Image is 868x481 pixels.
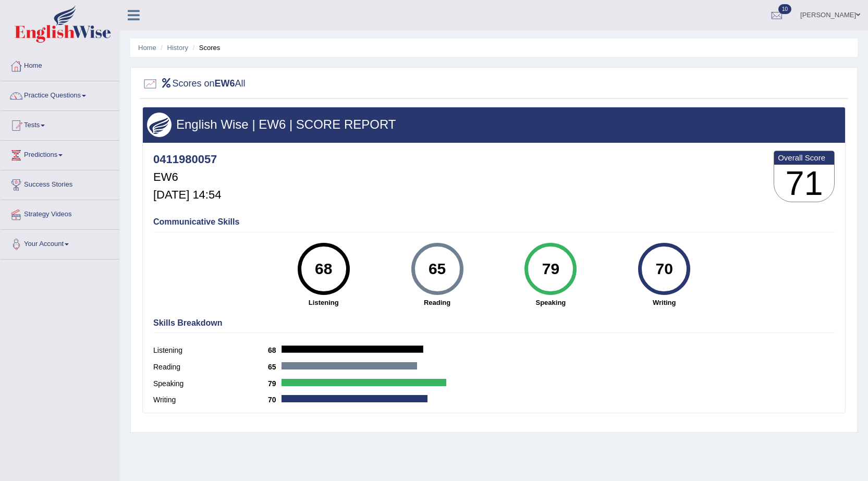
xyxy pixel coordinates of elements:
div: 68 [304,247,343,291]
h2: Scores on All [142,76,246,92]
a: Success Stories [1,170,119,196]
h4: 0411980057 [153,153,221,166]
strong: Reading [386,298,489,307]
b: 65 [268,363,282,371]
a: Home [138,44,156,52]
a: Your Account [1,230,119,256]
h3: English Wise | EW6 | SCORE REPORT [147,118,841,131]
li: Scores [190,43,221,53]
strong: Writing [613,298,716,307]
b: Overall Score [778,153,830,162]
label: Speaking [153,378,268,389]
img: wings.png [147,113,172,137]
a: Practice Questions [1,81,119,107]
label: Listening [153,345,268,356]
h5: [DATE] 14:54 [153,189,221,201]
a: History [167,44,188,52]
div: 70 [645,247,683,291]
a: Strategy Videos [1,200,119,226]
span: 10 [778,4,791,14]
b: 79 [268,379,282,388]
a: Tests [1,111,119,137]
strong: Listening [272,298,375,307]
label: Reading [153,362,268,373]
div: 65 [418,247,456,291]
h4: Skills Breakdown [153,318,835,328]
a: Home [1,52,119,78]
b: EW6 [215,78,235,89]
div: 79 [532,247,570,291]
h3: 71 [774,165,834,202]
b: 68 [268,346,282,354]
h4: Communicative Skills [153,217,835,227]
h5: EW6 [153,171,221,183]
label: Writing [153,394,268,405]
a: Predictions [1,141,119,167]
strong: Speaking [499,298,602,307]
b: 70 [268,396,282,404]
